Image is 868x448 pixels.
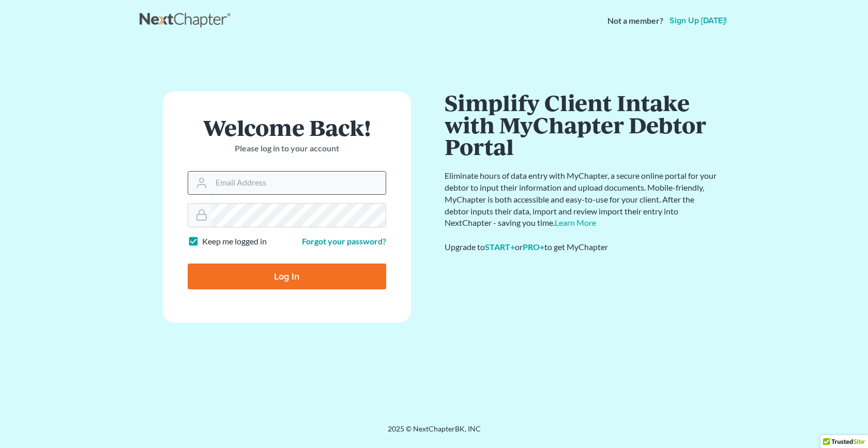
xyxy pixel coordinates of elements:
[667,17,729,25] a: Sign up [DATE]!
[140,424,729,442] div: 2025 © NextChapterBK, INC
[445,241,719,253] div: Upgrade to or to get MyChapter
[523,242,544,252] a: PRO+
[555,218,596,227] a: Learn More
[302,236,386,246] a: Forgot your password?
[202,236,267,248] label: Keep me logged in
[445,170,719,229] p: Eliminate hours of data entry with MyChapter, a secure online portal for your debtor to input the...
[188,116,386,138] h1: Welcome Back!
[607,15,663,27] strong: Not a member?
[188,264,386,289] input: Log In
[445,91,719,158] h1: Simplify Client Intake with MyChapter Debtor Portal
[485,242,515,252] a: START+
[211,172,386,194] input: Email Address
[188,143,386,155] p: Please log in to your account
